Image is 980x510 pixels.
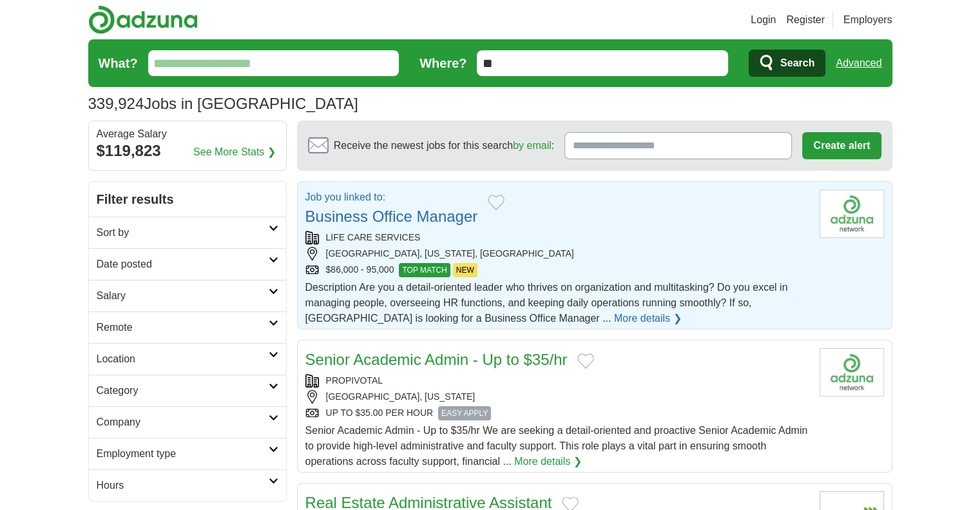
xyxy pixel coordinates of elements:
[786,12,825,28] a: Register
[305,390,809,404] div: [GEOGRAPHIC_DATA], [US_STATE]
[751,12,776,28] a: Login
[97,288,269,304] h2: Salary
[334,138,554,153] span: Receive the newest jobs for this search :
[836,50,881,76] a: Advanced
[305,425,808,467] span: Senior Academic Admin - Up to $35/hr We are seeking a detail-oriented and proactive Senior Academ...
[89,182,286,217] h2: Filter results
[305,208,478,225] a: Business Office Manager
[89,248,286,280] a: Date posted
[89,406,286,438] a: Company
[89,438,286,469] a: Employment type
[749,50,825,77] button: Search
[305,282,788,324] span: Description Are you a detail-oriented leader who thrives on organization and multitasking? Do you...
[88,5,198,34] img: Adzuna logo
[514,454,582,469] a: More details ❯
[89,311,286,343] a: Remote
[399,263,450,277] span: TOP MATCH
[97,320,269,335] h2: Remote
[89,343,286,375] a: Location
[305,263,809,277] div: $86,000 - 95,000
[305,247,809,260] div: [GEOGRAPHIC_DATA], [US_STATE], [GEOGRAPHIC_DATA]
[193,144,276,160] a: See More Stats ❯
[89,375,286,406] a: Category
[97,351,269,367] h2: Location
[305,406,809,420] div: UP TO $35.00 PER HOUR
[97,257,269,272] h2: Date posted
[97,478,269,493] h2: Hours
[488,195,504,210] button: Add to favorite jobs
[820,190,884,238] img: Company logo
[305,351,568,368] a: Senior Academic Admin - Up to $35/hr
[305,190,478,205] p: Job you linked to:
[97,446,269,462] h2: Employment type
[97,129,278,139] div: Average Salary
[97,225,269,240] h2: Sort by
[614,311,682,326] a: More details ❯
[89,469,286,501] a: Hours
[780,50,814,76] span: Search
[419,54,466,73] label: Where?
[820,348,884,397] img: Company logo
[99,54,138,73] label: What?
[843,12,892,28] a: Employers
[305,374,809,387] div: PROPIVOTAL
[89,217,286,248] a: Sort by
[513,140,552,151] a: by email
[97,415,269,430] h2: Company
[89,280,286,311] a: Salary
[305,231,809,244] div: LIFE CARE SERVICES
[97,139,278,162] div: $119,823
[802,132,881,159] button: Create alert
[97,383,269,398] h2: Category
[577,353,594,369] button: Add to favorite jobs
[453,263,477,277] span: NEW
[88,95,358,112] h1: Jobs in [GEOGRAPHIC_DATA]
[88,92,144,115] span: 339,924
[438,406,491,420] span: EASY APPLY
